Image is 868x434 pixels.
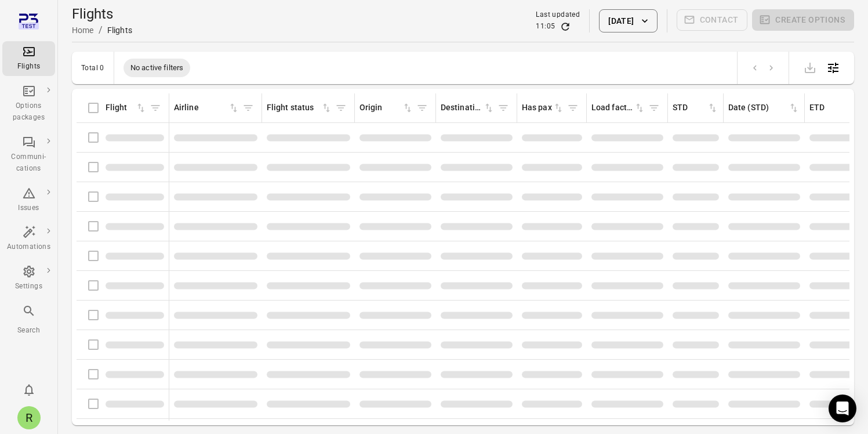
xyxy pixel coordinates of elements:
[267,102,332,114] div: Sort by flight status in ascending order
[124,62,191,74] span: No active filters
[829,395,856,422] div: Open Intercom Messenger
[72,26,94,35] a: Home
[2,81,55,127] a: Options packages
[645,99,663,117] span: Filter by load factor
[7,281,50,292] div: Settings
[2,261,55,296] a: Settings
[2,41,55,76] a: Flights
[677,9,748,32] span: Please make a selection to create communications
[239,99,257,117] span: Filter by airline
[495,99,512,117] span: Filter by destination
[2,183,55,218] a: Issues
[147,99,164,117] span: Filter by flight
[441,102,495,114] div: Sort by destination in ascending order
[359,102,413,114] div: Sort by origin in ascending order
[17,406,41,429] div: R
[81,64,104,72] div: Total 0
[7,202,50,214] div: Issues
[7,325,50,337] div: Search
[728,102,800,114] div: Sort by date (STD) in ascending order
[2,132,55,178] a: Communi-cations
[752,9,854,32] span: Please make a selection to create an option package
[747,60,779,75] nav: pagination navigation
[560,21,571,32] button: Refresh data
[99,23,103,37] li: /
[7,151,50,175] div: Communi-cations
[591,102,645,114] div: Sort by load factor in ascending order
[7,61,50,73] div: Flights
[174,102,239,114] div: Sort by airline in ascending order
[536,9,580,21] div: Last updated
[564,99,582,117] span: Filter by has pax
[13,402,45,434] button: Rachel
[72,23,132,37] nav: Breadcrumbs
[17,378,41,402] button: Notifications
[2,301,55,339] button: Search
[822,56,845,79] button: Open table configuration
[673,102,718,114] div: Sort by STD in ascending order
[7,241,50,253] div: Automations
[72,5,132,23] h1: Flights
[106,102,147,114] div: Sort by flight in ascending order
[809,102,863,114] div: Sort by ETD in ascending order
[536,21,555,32] div: 11:05
[599,9,657,32] button: [DATE]
[332,99,350,117] span: Filter by flight status
[413,99,431,117] span: Filter by origin
[107,24,132,36] div: Flights
[7,100,50,124] div: Options packages
[798,62,822,73] span: Please make a selection to export
[2,222,55,256] a: Automations
[522,102,564,114] div: Sort by has pax in ascending order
